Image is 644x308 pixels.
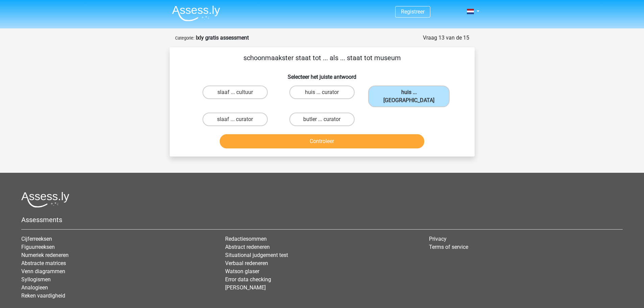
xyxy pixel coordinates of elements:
[181,53,464,63] p: schoonmaakster staat tot ... als ... staat tot museum
[175,35,194,41] small: Categorie:
[21,252,69,258] a: Numeriek redeneren
[220,134,424,148] button: Controleer
[225,244,270,250] a: Abstract redeneren
[21,236,52,242] a: Cijferreeksen
[21,216,623,224] h5: Assessments
[21,276,51,283] a: Syllogismen
[202,113,268,126] label: slaaf ... curator
[429,244,468,250] a: Terms of service
[202,86,268,99] label: slaaf ... cultuur
[225,276,271,283] a: Error data checking
[401,8,425,15] a: Registreer
[21,260,66,266] a: Abstracte matrices
[21,268,65,275] a: Venn diagrammen
[429,236,447,242] a: Privacy
[196,34,249,41] strong: Ixly gratis assessment
[225,284,266,291] a: [PERSON_NAME]
[172,5,220,21] img: Assessly
[21,292,65,299] a: Reken vaardigheid
[21,284,48,291] a: Analogieen
[225,260,268,266] a: Verbaal redeneren
[225,268,259,275] a: Watson glaser
[289,86,355,99] label: huis ... curator
[21,244,55,250] a: Figuurreeksen
[289,113,355,126] label: butler ... curator
[181,68,464,80] h6: Selecteer het juiste antwoord
[225,252,288,258] a: Situational judgement test
[21,192,69,208] img: Assessly logo
[225,236,267,242] a: Redactiesommen
[368,86,450,107] label: huis ... [GEOGRAPHIC_DATA]
[423,34,469,42] div: Vraag 13 van de 15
